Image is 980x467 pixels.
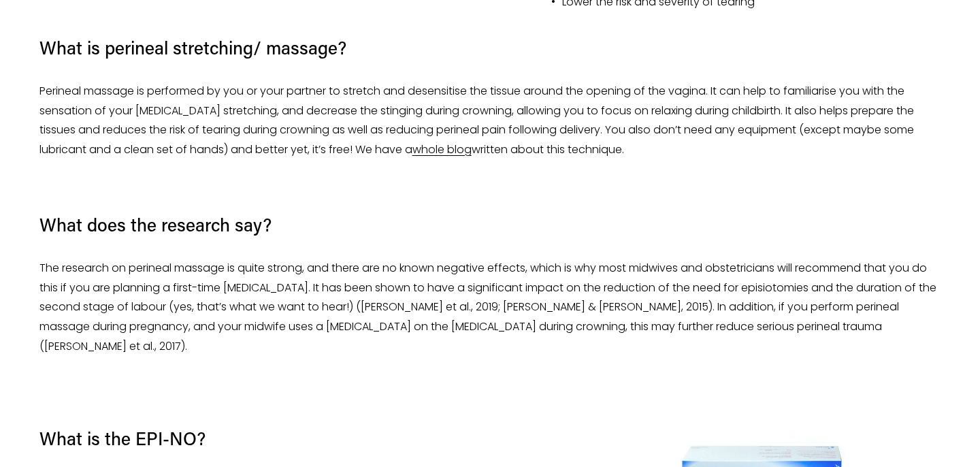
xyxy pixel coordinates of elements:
p: The research on perineal massage is quite strong, and there are no known negative effects, which ... [39,259,941,357]
h4: What does the research say? [39,212,941,237]
h4: What is the EPI-NO? [39,426,206,450]
a: whole blog [412,142,472,157]
p: Perineal massage is performed by you or your partner to stretch and desensitise the tissue around... [39,82,941,160]
h4: What is perineal stretching/ massage? [39,35,941,60]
